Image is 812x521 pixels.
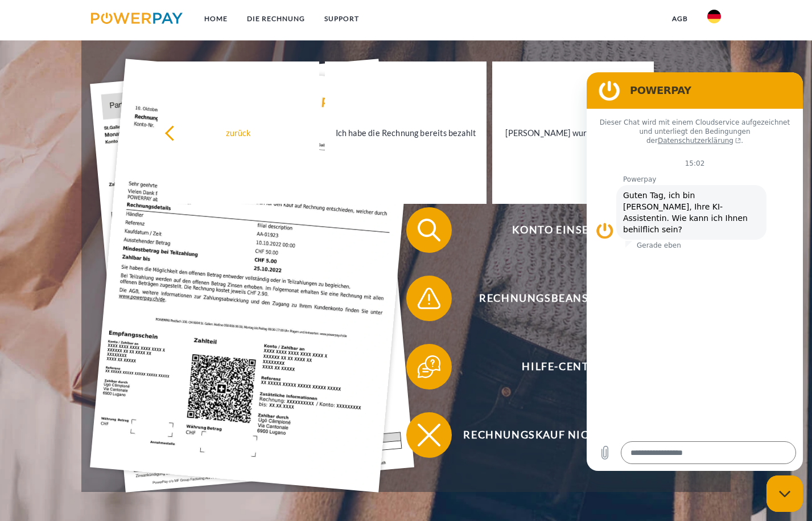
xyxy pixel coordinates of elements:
img: qb_warning.svg [415,284,443,313]
div: [PERSON_NAME] wurde retourniert [499,125,647,141]
a: DIE RECHNUNG [237,9,315,29]
iframe: Messaging-Fenster [587,72,803,471]
button: Rechnungsbeanstandung [406,276,702,321]
img: single_invoice_powerpay_de.jpg [90,59,415,493]
button: Hilfe-Center [406,344,702,389]
a: agb [662,9,698,29]
img: logo-powerpay.svg [91,13,183,24]
div: zurück [164,125,312,141]
a: Home [195,9,237,29]
button: Rechnungskauf nicht möglich [406,412,702,458]
img: qb_help.svg [415,352,443,381]
span: Hilfe-Center [423,344,702,389]
iframe: Schaltfläche zum Öffnen des Messaging-Fensters; Konversation läuft [766,475,803,512]
img: qb_close.svg [415,421,443,449]
a: SUPPORT [315,9,369,29]
span: Konto einsehen [423,207,702,253]
button: Konto einsehen [406,207,702,253]
div: Ich habe die Rechnung bereits bezahlt [332,125,480,141]
img: de [707,10,721,23]
img: qb_search.svg [415,216,443,244]
span: Rechnungsbeanstandung [423,276,702,321]
span: Rechnungskauf nicht möglich [423,412,702,458]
